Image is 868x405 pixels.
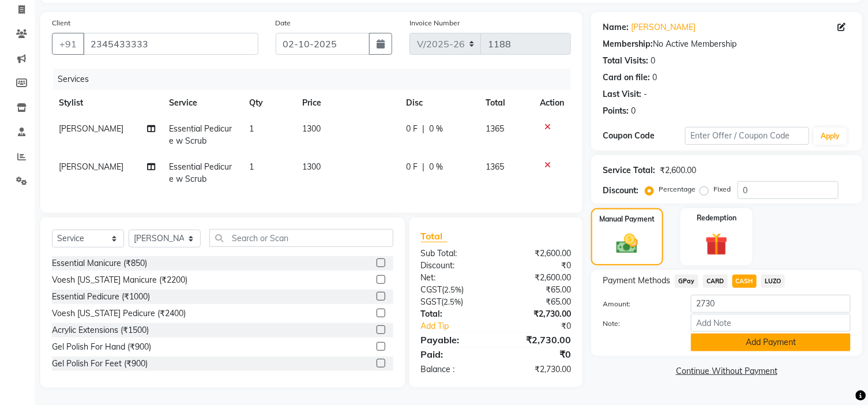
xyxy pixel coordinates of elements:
div: ( ) [412,284,496,296]
th: Service [162,90,242,116]
div: ₹2,730.00 [496,363,580,376]
span: [PERSON_NAME] [59,123,123,134]
label: Date [276,18,291,28]
div: Name: [603,21,629,33]
span: CARD [703,275,728,288]
div: 0 [651,55,655,67]
div: Net: [412,272,496,284]
a: [PERSON_NAME] [631,21,696,33]
span: | [422,161,424,173]
span: 0 % [429,161,443,173]
span: 2.5% [444,297,461,306]
img: _gift.svg [698,230,735,258]
div: Points: [603,105,629,117]
div: Card on file: [603,72,650,84]
span: Essential Pedicure w Scrub [169,162,232,184]
a: Add Tip [412,320,510,332]
div: Total Visits: [603,55,648,67]
span: LUZO [761,275,785,288]
th: Action [533,90,571,116]
label: Percentage [659,184,696,194]
th: Stylist [52,90,162,116]
span: 1 [249,162,254,172]
span: 0 F [406,123,418,135]
div: ₹65.00 [496,284,580,296]
div: ( ) [412,296,496,308]
div: Voesh [US_STATE] Pedicure (₹2400) [52,307,186,320]
div: Gel Polish For Hand (₹900) [52,341,151,353]
th: Total [479,90,533,116]
label: Amount: [594,299,682,309]
div: 0 [652,72,657,84]
input: Search by Name/Mobile/Email/Code [83,33,258,55]
div: Coupon Code [603,130,685,142]
div: ₹2,600.00 [496,247,580,260]
span: GPay [675,275,698,288]
label: Fixed [713,184,731,194]
div: ₹2,730.00 [496,308,580,320]
div: No Active Membership [603,38,851,50]
div: Sub Total: [412,247,496,260]
button: Add Payment [691,333,851,351]
span: 0 % [429,123,443,135]
label: Invoice Number [409,18,460,28]
div: ₹0 [496,347,580,361]
div: Services [53,69,580,90]
div: - [644,88,647,100]
div: Balance : [412,363,496,376]
div: ₹65.00 [496,296,580,308]
div: Membership: [603,38,653,50]
label: Note: [594,318,682,329]
span: Total [421,230,448,242]
div: ₹0 [510,320,580,332]
div: 0 [631,105,636,117]
span: 1300 [303,123,321,134]
div: ₹2,730.00 [496,333,580,347]
input: Enter Offer / Coupon Code [685,127,809,145]
input: Amount [691,295,851,313]
div: Essential Manicure (₹850) [52,257,147,269]
div: Discount: [412,260,496,272]
span: 0 F [406,161,418,173]
span: SGST [421,297,442,307]
img: _cash.svg [610,231,645,256]
div: Payable: [412,333,496,347]
div: ₹0 [496,260,580,272]
div: Service Total: [603,164,655,177]
div: Voesh [US_STATE] Manicure (₹2200) [52,274,187,286]
th: Qty [242,90,296,116]
span: CASH [732,275,757,288]
button: +91 [52,33,84,55]
th: Price [296,90,400,116]
span: 1365 [486,123,504,134]
div: Essential Pedicure (₹1000) [52,291,150,303]
span: | [422,123,424,135]
input: Add Note [691,314,851,332]
span: 1300 [303,162,321,172]
th: Disc [399,90,479,116]
div: Acrylic Extensions (₹1500) [52,324,149,336]
label: Manual Payment [600,214,655,224]
span: [PERSON_NAME] [59,162,123,172]
button: Apply [814,127,847,145]
div: ₹2,600.00 [660,164,696,177]
label: Redemption [697,213,737,223]
div: Discount: [603,185,638,197]
div: Last Visit: [603,88,641,100]
span: CGST [421,284,442,295]
span: 1 [249,123,254,134]
div: ₹2,600.00 [496,272,580,284]
span: 1365 [486,162,504,172]
div: Gel Polish For Feet (₹900) [52,358,148,370]
a: Continue Without Payment [593,365,860,377]
div: Total: [412,308,496,320]
span: Essential Pedicure w Scrub [169,123,232,146]
input: Search or Scan [209,229,393,247]
span: 2.5% [445,285,462,294]
label: Client [52,18,70,28]
span: Payment Methods [603,275,670,287]
div: Paid: [412,347,496,361]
